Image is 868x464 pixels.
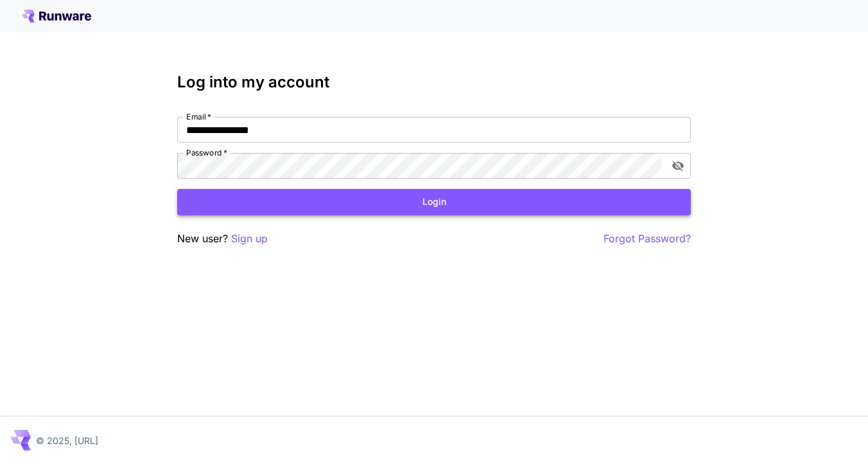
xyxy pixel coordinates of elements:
[231,231,268,247] button: Sign up
[666,154,690,177] button: toggle password visibility
[177,73,691,91] h3: Log into my account
[603,231,691,247] button: Forgot Password?
[177,231,268,247] p: New user?
[36,434,98,447] p: © 2025, [URL]
[177,189,691,215] button: Login
[186,147,227,158] label: Password
[186,111,211,122] label: Email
